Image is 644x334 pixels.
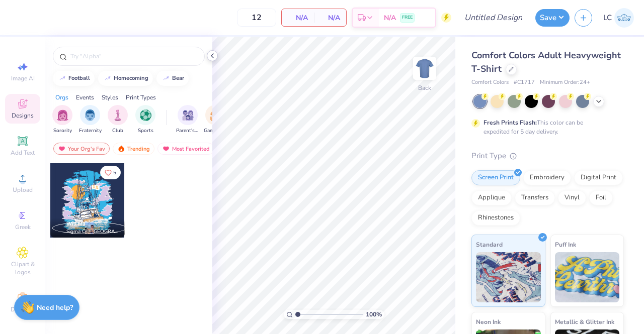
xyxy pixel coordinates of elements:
img: Back [415,58,435,78]
div: Vinyl [558,190,586,205]
button: football [53,71,95,86]
div: Trending [113,143,154,155]
span: Designs [12,112,34,120]
a: LC [603,8,634,28]
div: filter for Sorority [52,105,72,135]
div: Print Types [126,93,156,102]
div: homecoming [114,75,148,81]
span: Standard [476,239,503,250]
span: Metallic & Glitter Ink [555,316,614,327]
div: filter for Sports [135,105,155,135]
span: N/A [320,13,340,23]
div: bear [172,75,184,81]
span: N/A [288,13,308,23]
div: Styles [102,93,118,102]
span: Parent's Weekend [176,127,199,135]
button: Like [100,166,121,179]
span: Fraternity [79,127,102,135]
span: 100 % [366,310,382,319]
div: Your Org's Fav [53,143,110,155]
span: LC [603,12,612,24]
button: filter button [204,105,227,135]
span: Club [112,127,123,135]
span: Comfort Colors [471,78,509,87]
div: Events [76,93,94,102]
div: Back [418,83,431,92]
span: Add Text [11,149,35,157]
img: trending.gif [117,145,125,152]
span: Comfort Colors Adult Heavyweight T-Shirt [471,49,621,75]
div: Screen Print [471,170,520,185]
button: homecoming [98,71,153,86]
img: Lacy Cook [614,8,634,28]
span: # C1717 [514,78,535,87]
div: Rhinestones [471,210,520,226]
span: Game Day [204,127,227,135]
span: Sigma Chi, [GEOGRAPHIC_DATA] [66,228,121,236]
img: Standard [476,252,541,302]
div: filter for Game Day [204,105,227,135]
span: Will Major [66,220,92,228]
div: filter for Fraternity [79,105,102,135]
div: Foil [589,190,613,205]
div: Most Favorited [157,143,214,155]
img: Club Image [112,109,123,121]
span: Neon Ink [476,316,501,327]
img: most_fav.gif [58,145,66,152]
img: Fraternity Image [85,109,96,121]
img: Sports Image [140,109,151,121]
div: football [68,75,90,81]
span: FREE [402,14,413,21]
img: trend_line.gif [162,75,170,81]
img: Puff Ink [555,252,620,302]
span: Sorority [53,127,72,135]
span: N/A [384,13,396,23]
input: – – [237,9,276,27]
div: Print Type [471,150,624,162]
div: Digital Print [574,170,623,185]
span: Clipart & logos [5,260,40,276]
div: Applique [471,190,512,205]
div: Embroidery [523,170,571,185]
span: Greek [15,223,31,231]
button: filter button [176,105,199,135]
input: Untitled Design [456,8,530,28]
span: Sports [138,127,153,135]
span: Minimum Order: 24 + [540,78,590,87]
img: Sorority Image [57,109,68,121]
button: Save [535,9,570,27]
button: bear [156,71,189,86]
div: Orgs [55,93,68,102]
div: filter for Parent's Weekend [176,105,199,135]
span: Upload [13,186,33,194]
img: Parent's Weekend Image [182,109,194,121]
div: This color can be expedited for 5 day delivery. [484,118,607,136]
span: Decorate [11,305,35,313]
button: filter button [135,105,155,135]
span: Image AI [11,74,35,82]
img: most_fav.gif [162,145,170,152]
button: filter button [52,105,72,135]
strong: Fresh Prints Flash: [484,119,537,127]
img: Game Day Image [210,109,221,121]
strong: Need help? [37,303,73,312]
div: Transfers [515,190,555,205]
img: trend_line.gif [104,75,112,81]
div: filter for Club [108,105,128,135]
button: filter button [108,105,128,135]
input: Try "Alpha" [69,51,198,61]
button: filter button [79,105,102,135]
img: trend_line.gif [58,75,66,81]
span: 5 [113,170,116,175]
span: Puff Ink [555,239,576,250]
